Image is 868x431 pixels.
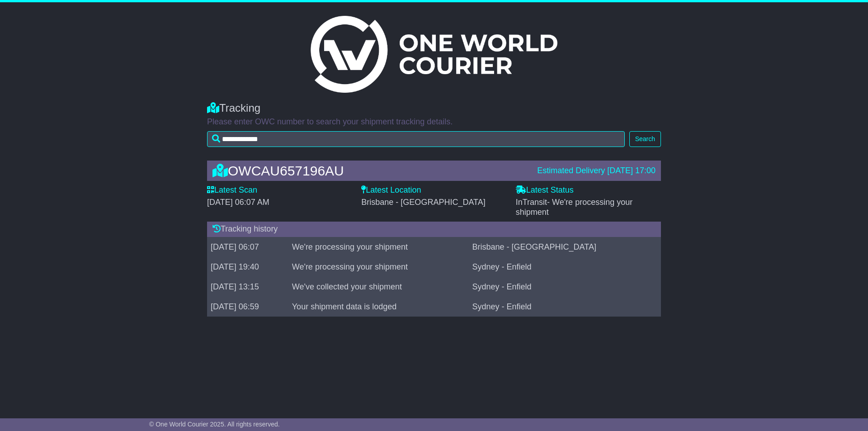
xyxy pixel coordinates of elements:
[207,222,661,237] div: Tracking history
[516,198,633,217] span: - We're processing your shipment
[208,163,533,178] div: OWCAU657196AU
[469,237,661,257] td: Brisbane - [GEOGRAPHIC_DATA]
[207,297,288,317] td: [DATE] 06:59
[516,185,574,195] label: Latest Status
[288,277,469,297] td: We've collected your shipment
[311,16,557,93] img: Light
[207,257,288,277] td: [DATE] 19:40
[361,198,485,207] span: Brisbane - [GEOGRAPHIC_DATA]
[361,185,421,195] label: Latest Location
[207,185,257,195] label: Latest Scan
[207,198,269,207] span: [DATE] 06:07 AM
[207,102,661,115] div: Tracking
[629,131,661,147] button: Search
[207,237,288,257] td: [DATE] 06:07
[288,297,469,317] td: Your shipment data is lodged
[149,421,280,428] span: © One World Courier 2025. All rights reserved.
[288,257,469,277] td: We're processing your shipment
[288,237,469,257] td: We're processing your shipment
[469,297,661,317] td: Sydney - Enfield
[516,198,633,217] span: InTransit
[469,257,661,277] td: Sydney - Enfield
[537,166,656,176] div: Estimated Delivery [DATE] 17:00
[207,117,661,127] p: Please enter OWC number to search your shipment tracking details.
[207,277,288,297] td: [DATE] 13:15
[469,277,661,297] td: Sydney - Enfield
